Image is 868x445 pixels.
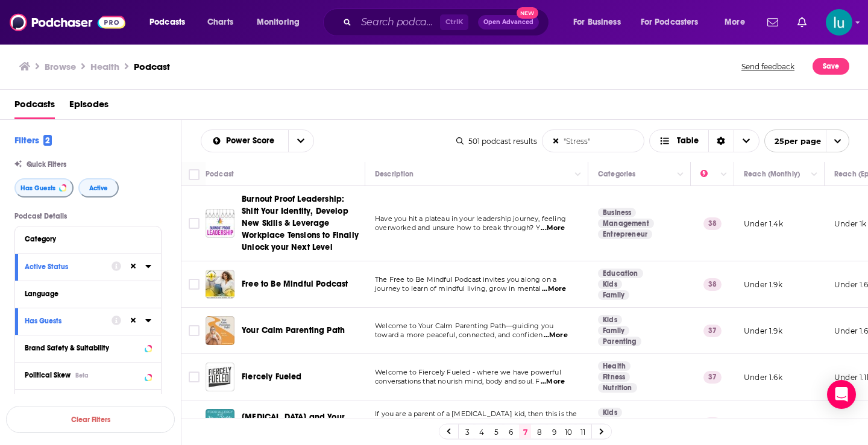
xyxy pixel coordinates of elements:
[288,130,313,152] button: open menu
[242,411,361,435] a: [MEDICAL_DATA] and Your Kiddo
[257,14,300,31] span: Monitoring
[598,269,643,278] a: Education
[744,219,783,229] p: Under 1.4k
[577,425,589,439] a: 11
[356,13,440,32] input: Search podcasts, credits, & more...
[25,231,151,246] button: Category
[765,132,821,151] span: 25 per page
[598,326,629,335] a: Family
[641,14,699,31] span: For Podcasters
[548,425,560,439] a: 9
[206,270,234,299] img: Free to Be Mindful Podcast
[90,61,119,72] h1: Health
[598,337,641,346] a: Parenting
[544,331,568,340] span: ...More
[565,13,636,32] button: open menu
[542,284,566,294] span: ...More
[456,137,537,146] div: 501 podcast results
[725,14,745,31] span: More
[763,12,783,33] a: Show notifications dropdown
[827,380,856,409] div: Open Intercom Messenger
[744,167,800,181] div: Reach (Monthly)
[375,322,553,330] span: Welcome to Your Calm Parenting Path—guiding you
[598,229,652,239] a: Entrepreneur
[242,194,359,252] span: Burnout Proof Leadership: Shift Your Identity, Develop New Skills & Leverage Workplace Tensions t...
[598,167,635,181] div: Categories
[793,12,811,33] a: Show notifications dropdown
[20,185,55,191] span: Has Guests
[375,377,539,385] span: conversations that nourish mind, body and soul. F
[189,372,200,382] span: Toggle select row
[14,178,74,198] button: Has Guests
[677,137,699,145] span: Table
[649,129,759,152] button: Choose View
[541,377,565,387] span: ...More
[598,290,629,300] a: Family
[242,371,302,383] a: Fiercely Fueled
[27,160,66,169] span: Quick Filters
[505,425,517,439] a: 6
[248,13,315,32] button: open menu
[25,286,151,301] button: Language
[14,134,52,146] h2: Filters
[242,372,302,382] span: Fiercely Fueled
[45,61,76,72] a: Browse
[633,13,716,32] button: open menu
[375,275,556,284] span: The Free to Be Mindful Podcast invites you along on a
[813,58,849,75] button: Save
[69,95,108,119] a: Episodes
[200,13,241,32] a: Charts
[242,193,361,254] a: Burnout Proof Leadership: Shift Your Identity, Develop New Skills & Leverage Workplace Tensions t...
[375,284,541,293] span: journey to learn of mindful living, grow in mental
[206,363,234,391] img: Fiercely Fueled
[6,406,175,433] button: Clear Filters
[14,212,162,220] p: Podcast Details
[375,409,577,418] span: If you are a parent of a [MEDICAL_DATA] kid, then this is the
[703,371,722,383] p: 37
[598,208,636,217] a: Business
[242,412,345,434] span: [MEDICAL_DATA] and Your Kiddo
[483,19,533,25] span: Open Advanced
[226,137,278,145] span: Power Score
[242,278,348,290] a: Free to Be Mindful Podcast
[440,14,468,30] span: Ctrl K
[744,326,782,336] p: Under 1.9k
[25,235,143,243] div: Category
[571,167,585,182] button: Column Actions
[25,263,104,271] div: Active Status
[517,7,538,19] span: New
[541,223,565,233] span: ...More
[375,368,561,376] span: Welcome to Fiercely Fueled - where we have powerful
[826,9,852,36] button: Show profile menu
[25,259,112,274] button: Active Status
[826,9,852,36] span: Logged in as lusodano
[25,317,104,325] div: Has Guests
[78,178,119,198] button: Active
[207,14,233,31] span: Charts
[242,279,348,289] span: Free to Be Mindful Podcast
[533,425,546,439] a: 8
[25,344,141,352] div: Brand Safety & Suitability
[189,325,200,336] span: Toggle select row
[141,13,201,32] button: open menu
[25,313,112,328] button: Has Guests
[14,95,55,119] a: Podcasts
[764,129,849,152] button: open menu
[25,367,151,382] button: Political SkewBeta
[598,219,654,228] a: Management
[598,361,631,371] a: Health
[716,13,760,32] button: open menu
[519,425,531,439] a: 7
[206,209,234,238] img: Burnout Proof Leadership: Shift Your Identity, Develop New Skills & Leverage Workplace Tensions t...
[10,11,125,34] a: Podchaser - Follow, Share and Rate Podcasts
[206,316,234,345] img: Your Calm Parenting Path
[598,279,622,289] a: Kids
[461,425,473,439] a: 3
[206,409,234,438] a: Food Allergy and Your Kiddo
[598,408,622,417] a: Kids
[75,372,89,379] div: Beta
